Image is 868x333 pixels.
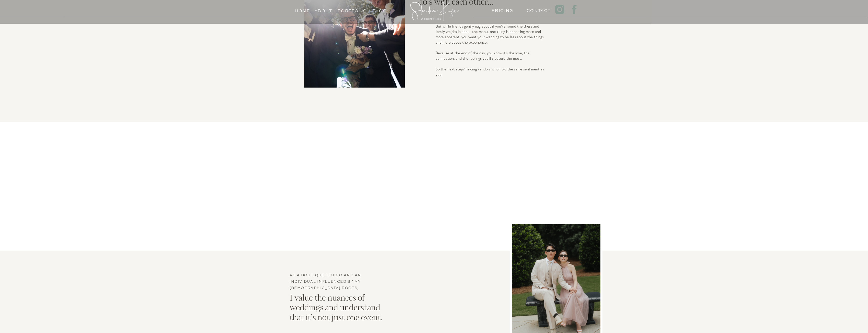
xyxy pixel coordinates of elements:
a: About [314,7,332,12]
p: But while friends gently nag about if you’ve found the dress and family weighs in about the menu,... [436,24,546,84]
a: PRICING [492,7,511,12]
h3: As a boutique studio and an individual influenced by my [DEMOGRAPHIC_DATA] roots, [290,272,388,286]
a: Blog [368,7,391,12]
a: Home [293,7,312,12]
a: Portfolio [338,7,361,12]
a: Contact [527,7,546,12]
h2: I value the nuances of weddings and understand that it’s not just one event. [290,294,388,333]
